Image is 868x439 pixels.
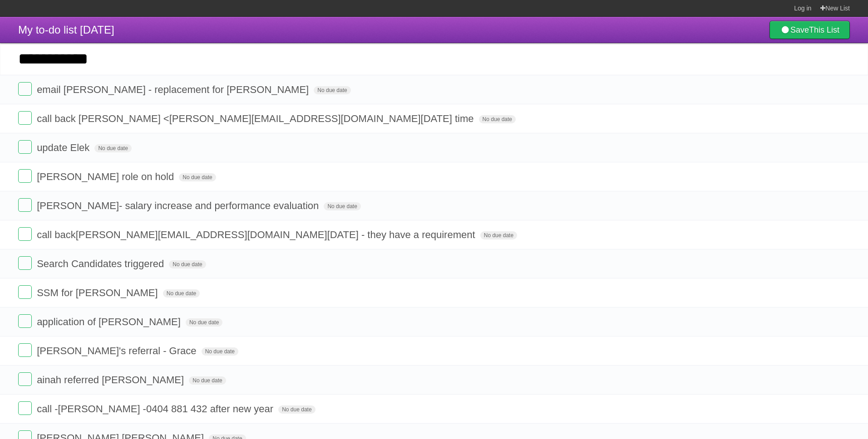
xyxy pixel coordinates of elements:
[18,82,32,96] label: Done
[18,169,32,183] label: Done
[37,229,477,240] span: call back [PERSON_NAME][EMAIL_ADDRESS][DOMAIN_NAME] [DATE] - they have a requirement
[37,142,92,153] span: update Elek
[18,372,32,386] label: Done
[18,285,32,299] label: Done
[37,113,476,124] span: call back [PERSON_NAME] < [PERSON_NAME][EMAIL_ADDRESS][DOMAIN_NAME] [DATE] time
[769,21,850,39] a: SaveThis List
[314,86,350,94] span: No due date
[37,258,166,269] span: Search Candidates triggered
[480,231,517,239] span: No due date
[278,405,315,414] span: No due date
[18,227,32,241] label: Done
[37,200,321,211] span: [PERSON_NAME]- salary increase and performance evaluation
[324,202,360,210] span: No due date
[18,314,32,328] label: Done
[18,256,32,270] label: Done
[18,198,32,212] label: Done
[163,289,200,298] span: No due date
[18,343,32,357] label: Done
[18,24,114,36] span: My to-do list [DATE]
[189,376,226,385] span: No due date
[18,111,32,125] label: Done
[479,115,516,123] span: No due date
[37,345,198,356] span: [PERSON_NAME]'s referral - Grace
[809,25,839,34] b: This List
[37,84,311,95] span: email [PERSON_NAME] - replacement for [PERSON_NAME]
[202,347,238,356] span: No due date
[37,287,160,298] span: SSM for [PERSON_NAME]
[37,374,186,385] span: ainah referred [PERSON_NAME]
[18,401,32,415] label: Done
[37,171,176,182] span: [PERSON_NAME] role on hold
[37,316,183,327] span: application of [PERSON_NAME]
[94,144,131,152] span: No due date
[37,403,276,415] span: call -[PERSON_NAME] -0404 881 432 after new year
[18,140,32,154] label: Done
[169,260,206,268] span: No due date
[186,318,222,327] span: No due date
[179,173,216,181] span: No due date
